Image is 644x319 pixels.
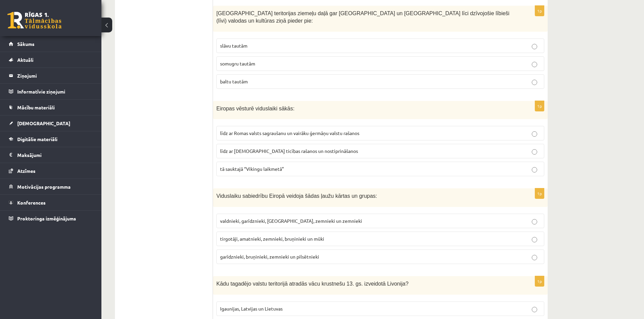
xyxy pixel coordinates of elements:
[9,115,93,131] a: [DEMOGRAPHIC_DATA]
[535,101,544,111] p: 1p
[220,236,324,242] span: tirgotāji, amatnieki, zemnieki, bruņinieki un mūki
[532,255,537,260] input: garīdznieki, bruņinieki, zemnieki un pilsētnieki
[220,218,362,224] span: valdnieki, garīdznieki, [GEOGRAPHIC_DATA], zemnieki un zemnieki
[532,167,537,172] input: tā sauktajā “Vikingu laikmetā”
[17,184,71,190] span: Motivācijas programma
[17,57,33,63] span: Aktuāli
[220,254,319,260] span: garīdznieki, bruņinieki, zemnieki un pilsētnieki
[9,147,93,163] a: Maksājumi
[9,100,93,115] a: Mācību materiāli
[17,168,35,174] span: Atzīmes
[220,166,284,172] span: tā sauktajā “Vikingu laikmetā”
[532,44,537,49] input: slāvu tautām
[17,68,93,83] legend: Ziņojumi
[216,10,509,24] span: [GEOGRAPHIC_DATA] teritorijas ziemeļu daļā gar [GEOGRAPHIC_DATA] un [GEOGRAPHIC_DATA] līci dzīvoj...
[9,52,93,68] a: Aktuāli
[532,80,537,85] input: baltu tautām
[535,276,544,287] p: 1p
[17,147,93,163] legend: Maksājumi
[216,193,377,199] span: Viduslaiku sabiedrību Eiropā veidoja šādas ļaužu kārtas un grupas:
[9,163,93,179] a: Atzīmes
[17,41,34,47] span: Sākums
[17,84,93,99] legend: Informatīvie ziņojumi
[7,12,62,29] a: Rīgas 1. Tālmācības vidusskola
[9,195,93,210] a: Konferences
[220,305,283,312] span: Igaunijas, Latvijas un Lietuvas
[532,62,537,67] input: somugru tautām
[17,104,55,110] span: Mācību materiāli
[17,136,57,142] span: Digitālie materiāli
[216,281,408,287] span: Kādu tagadējo valstu teritorijā atradās vācu krustnešu 13. gs. izveidotā Livonija?
[17,120,70,126] span: [DEMOGRAPHIC_DATA]
[9,68,93,83] a: Ziņojumi
[216,106,294,111] span: Eiropas vēsturē viduslaiki sākās:
[220,60,255,67] span: somugru tautām
[9,179,93,194] a: Motivācijas programma
[532,307,537,312] input: Igaunijas, Latvijas un Lietuvas
[220,148,358,154] span: līdz ar [DEMOGRAPHIC_DATA] ticības rašanos un nostiprināšanos
[17,215,76,221] span: Proktoringa izmēģinājums
[532,219,537,224] input: valdnieki, garīdznieki, [GEOGRAPHIC_DATA], zemnieki un zemnieki
[9,131,93,147] a: Digitālie materiāli
[532,131,537,137] input: līdz ar Romas valsts sagraušanu un vairāku ģermāņu valstu rašanos
[535,5,544,16] p: 1p
[220,78,248,84] span: baltu tautām
[220,130,359,136] span: līdz ar Romas valsts sagraušanu un vairāku ģermāņu valstu rašanos
[17,200,46,206] span: Konferences
[220,43,247,49] span: slāvu tautām
[535,188,544,199] p: 1p
[9,36,93,52] a: Sākums
[532,237,537,242] input: tirgotāji, amatnieki, zemnieki, bruņinieki un mūki
[9,211,93,226] a: Proktoringa izmēģinājums
[9,84,93,99] a: Informatīvie ziņojumi
[532,149,537,155] input: līdz ar [DEMOGRAPHIC_DATA] ticības rašanos un nostiprināšanos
